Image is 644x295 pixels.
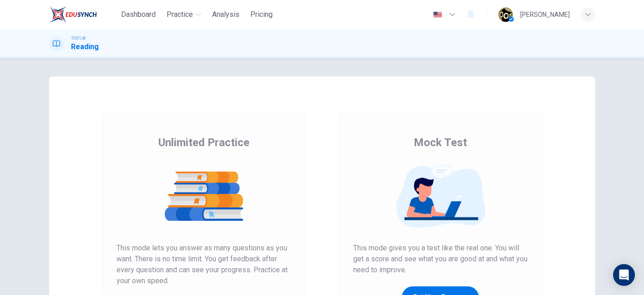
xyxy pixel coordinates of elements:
[247,6,276,23] button: Pricing
[71,35,86,41] span: TOEFL®
[208,6,243,23] button: Analysis
[520,9,570,20] div: [PERSON_NAME]
[121,9,156,20] span: Dashboard
[250,9,273,20] span: Pricing
[117,243,291,286] span: This mode lets you answer as many questions as you want. There is no time limit. You get feedback...
[158,135,249,150] span: Unlimited Practice
[432,11,443,18] img: en
[163,6,205,23] button: Practice
[167,9,193,20] span: Practice
[414,135,467,150] span: Mock Test
[212,9,239,20] span: Analysis
[71,41,99,52] h1: Reading
[353,243,528,275] span: This mode gives you a test like the real one. You will get a score and see what you are good at a...
[613,264,635,286] div: Open Intercom Messenger
[49,5,97,24] img: EduSynch logo
[498,7,513,22] img: Profile picture
[49,5,118,24] a: EduSynch logo
[117,6,159,23] button: Dashboard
